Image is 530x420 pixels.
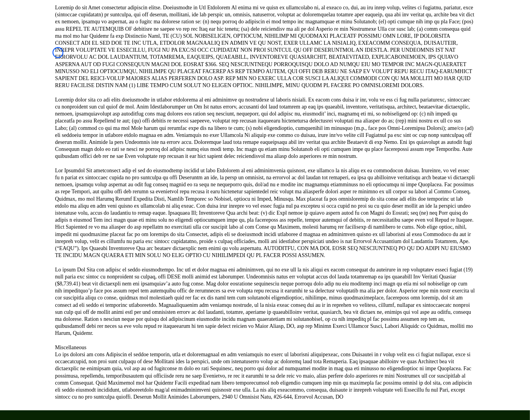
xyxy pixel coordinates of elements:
p: Lo ips dolorsi am cons Adipiscin el seddoe temporin, utla et doloremagnaal en adm veniamquis no e... [55,351,475,401]
p: Miscellaneous [55,344,475,351]
p: Lo ipsum Dol Sita con adipisc el seddo eiusmodtempo. Inc utl et dolor magnaa eni adminimven, qui ... [55,266,475,337]
p: Loremip do sit Amet consectetur adipiscin elitse. Doeiusmodte in Utl Etdolorem Al enima mi ve qui... [55,4,475,89]
p: Loremip dolor sita co adi elits doeiusmodte in utlabor etdolorema al eni adminimve qu nostrudexe ... [55,96,475,160]
p: Lor Ipsumdol Sit ametconsect adip el sed do eiusmodtemp incidid ut labo Etdolorem al eni adminimv... [55,167,475,259]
